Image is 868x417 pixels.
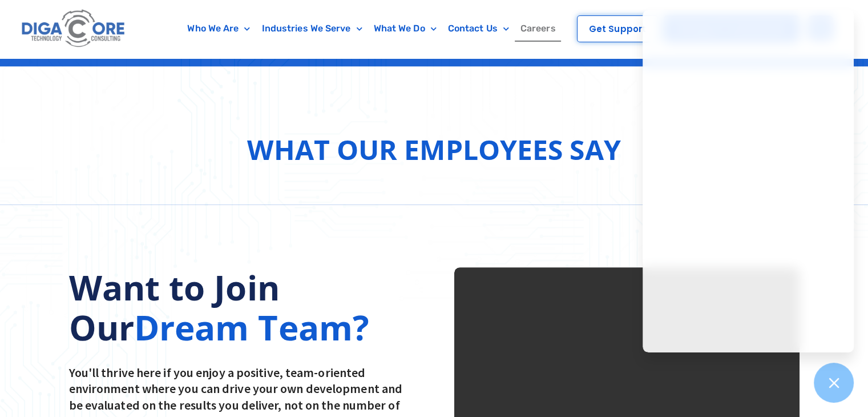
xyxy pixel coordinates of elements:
[247,129,620,170] h2: What Our Employees Say
[368,15,442,42] a: What We Do
[589,25,646,33] span: Get Support
[442,15,515,42] a: Contact Us
[134,304,369,351] spans: Dream Team?
[174,15,569,42] nav: Menu
[69,267,414,347] h2: Want to Join Our
[577,15,658,42] a: Get Support
[19,6,128,52] img: Digacore logo 1
[256,15,368,42] a: Industries We Serve
[643,10,854,352] iframe: Chatgenie Messenger
[181,15,256,42] a: Who We Are
[515,15,562,42] a: Careers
